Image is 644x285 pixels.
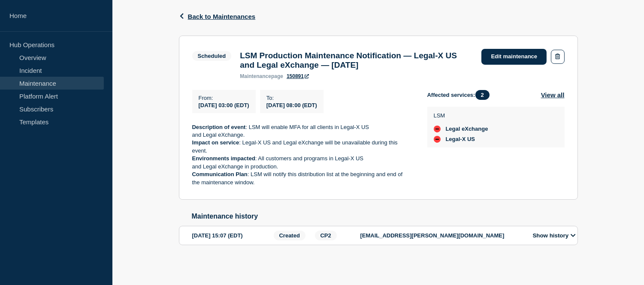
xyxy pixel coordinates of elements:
div: down [434,126,441,132]
h3: LSM Production Maintenance Notification — Legal-X US and Legal eXchange — [DATE] [240,51,473,70]
p: : Legal-X US and Legal eXchange will be unavailable during this event. [192,139,414,155]
span: [DATE] 03:00 (EDT) [199,102,249,108]
p: : LSM will notify this distribution list at the beginning and end of the maintenance window. [192,171,414,186]
span: 2 [475,90,490,100]
span: Back to Maintenances [188,13,256,20]
strong: Impact on service [192,139,239,146]
span: [DATE] 08:00 (EDT) [266,102,317,108]
button: View all [541,90,565,100]
p: : All customers and programs in Legal-X US and Legal eXchange in production. [192,155,414,171]
button: Show history [530,232,578,239]
h2: Maintenance history [192,213,578,220]
span: Legal eXchange [446,126,488,132]
button: Back to Maintenances [179,13,256,20]
strong: Communication Plan [192,171,248,177]
a: Edit maintenance [481,49,547,65]
span: Affected services: [427,90,494,100]
p: page [240,73,283,79]
div: [DATE] 15:07 (EDT) [192,231,271,240]
span: Legal-X US [446,136,475,143]
p: : LSM will enable MFA for all clients in Legal-X US and Legal eXchange. [192,123,414,139]
strong: Environments impacted [192,155,255,162]
span: CP2 [315,231,337,240]
p: From : [199,95,249,101]
strong: Description of event [192,124,246,130]
div: down [434,136,441,143]
span: Created [274,231,305,240]
a: 150891 [287,73,309,79]
p: To : [266,95,317,101]
p: LSM [434,112,488,119]
span: Scheduled [192,51,232,61]
p: [EMAIL_ADDRESS][PERSON_NAME][DOMAIN_NAME] [360,232,523,239]
span: maintenance [240,73,271,79]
